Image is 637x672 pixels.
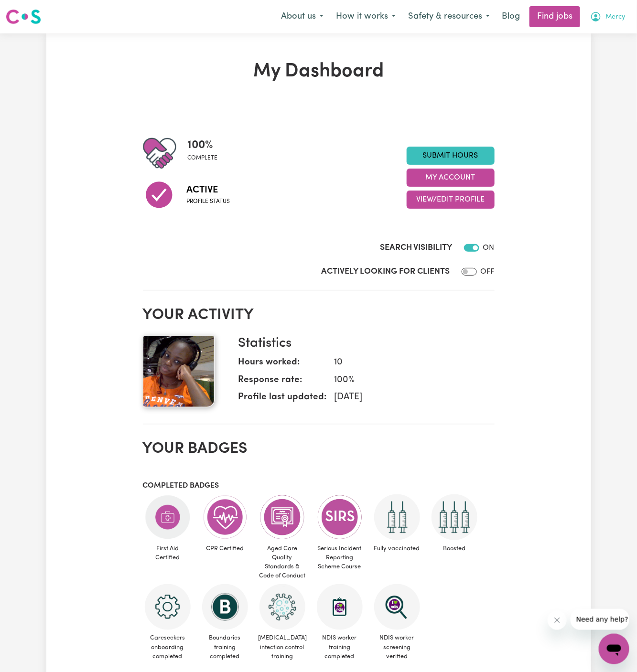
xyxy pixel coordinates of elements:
[407,169,495,187] button: My Account
[330,7,402,27] button: How it works
[322,266,450,278] label: Actively Looking for Clients
[145,584,191,630] img: CS Academy: Careseekers Onboarding course completed
[317,584,363,630] img: CS Academy: Introduction to NDIS Worker Training course completed
[202,584,248,630] img: CS Academy: Boundaries in care and support work course completed
[188,137,218,154] span: 100 %
[327,391,487,405] dd: [DATE]
[372,630,422,665] span: NDIS worker screening verified
[6,6,41,28] a: Careseekers logo
[200,630,250,665] span: Boundaries training completed
[238,391,327,408] dt: Profile last updated:
[315,540,365,576] span: Serious Incident Reporting Scheme Course
[259,494,305,540] img: CS Academy: Aged Care Quality Standards & Code of Conduct course completed
[496,6,526,27] a: Blog
[430,540,479,557] span: Boosted
[407,191,495,209] button: View/Edit Profile
[202,494,248,540] img: Care and support worker has completed CPR Certification
[188,137,226,170] div: Profile completeness: 100%
[317,494,363,540] img: CS Academy: Serious Incident Reporting Scheme course completed
[143,336,215,407] img: Your profile picture
[238,336,487,352] h3: Statistics
[571,609,629,630] iframe: Message from company
[143,630,193,665] span: Careseekers onboarding completed
[259,584,305,630] img: CS Academy: COVID-19 Infection Control Training course completed
[200,540,250,557] span: CPR Certified
[605,12,625,22] span: Mercy
[258,630,307,665] span: [MEDICAL_DATA] infection control training
[402,7,496,27] button: Safety & resources
[483,244,495,252] span: ON
[143,60,495,83] h1: My Dashboard
[143,440,495,458] h2: Your badges
[584,7,631,27] button: My Account
[481,268,495,276] span: OFF
[327,356,487,370] dd: 10
[258,540,307,585] span: Aged Care Quality Standards & Code of Conduct
[188,154,218,162] span: complete
[372,540,422,557] span: Fully vaccinated
[327,373,487,387] dd: 100 %
[6,8,41,25] img: Careseekers logo
[275,7,330,27] button: About us
[143,540,193,566] span: First Aid Certified
[599,634,629,664] iframe: Button to launch messaging window
[432,494,477,540] img: Care and support worker has received booster dose of COVID-19 vaccination
[548,611,567,630] iframe: Close message
[315,630,365,665] span: NDIS worker training completed
[374,584,420,630] img: NDIS Worker Screening Verified
[187,197,230,206] span: Profile status
[143,306,495,324] h2: Your activity
[407,147,495,165] a: Submit Hours
[374,494,420,540] img: Care and support worker has received 2 doses of COVID-19 vaccine
[380,242,453,254] label: Search Visibility
[238,373,327,391] dt: Response rate:
[529,6,580,27] a: Find jobs
[187,183,230,197] span: Active
[145,494,191,540] img: Care and support worker has completed First Aid Certification
[238,356,327,373] dt: Hours worked:
[143,481,495,491] h3: Completed badges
